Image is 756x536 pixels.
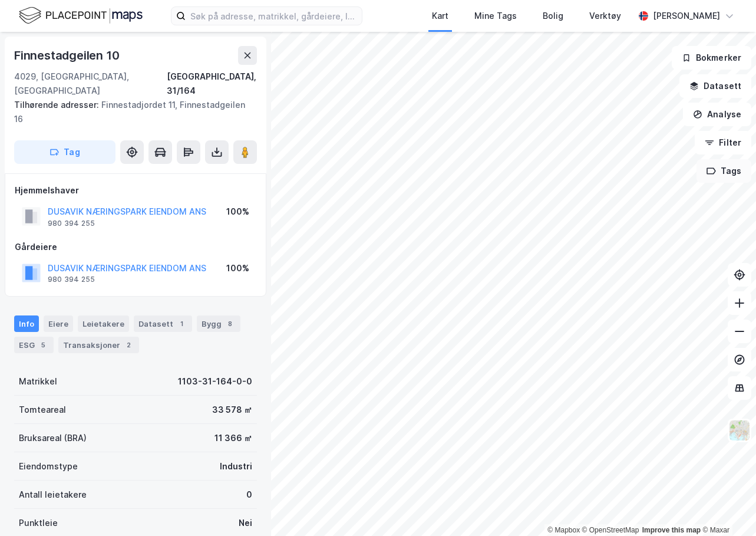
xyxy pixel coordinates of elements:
[679,74,751,98] button: Datasett
[78,315,129,332] div: Leietakere
[474,9,517,23] div: Mine Tags
[19,374,57,389] div: Matrikkel
[695,131,751,154] button: Filter
[728,419,751,442] img: Z
[44,315,73,332] div: Eiere
[224,318,236,330] div: 8
[19,431,87,445] div: Bruksareal (BRA)
[19,459,78,473] div: Eiendomstype
[697,479,756,536] iframe: Chat Widget
[178,374,252,389] div: 1103-31-164-0-0
[696,159,751,183] button: Tags
[167,70,257,98] div: [GEOGRAPHIC_DATA], 31/164
[37,339,49,351] div: 5
[14,100,101,110] span: Tilhørende adresser:
[48,219,95,228] div: 980 394 255
[186,7,362,25] input: Søk på adresse, matrikkel, gårdeiere, leietakere eller personer
[15,183,256,198] div: Hjemmelshaver
[197,315,240,332] div: Bygg
[653,9,720,23] div: [PERSON_NAME]
[432,9,448,23] div: Kart
[14,98,247,126] div: Finnestadjordet 11, Finnestadgeilen 16
[543,9,563,23] div: Bolig
[14,46,121,65] div: Finnestadgeilen 10
[19,516,58,530] div: Punktleie
[589,9,621,23] div: Verktøy
[642,526,701,534] a: Improve this map
[582,526,639,534] a: OpenStreetMap
[14,140,115,164] button: Tag
[14,337,54,353] div: ESG
[683,103,751,126] button: Analyse
[58,337,139,353] div: Transaksjoner
[123,339,134,351] div: 2
[48,275,95,284] div: 980 394 255
[176,318,187,330] div: 1
[239,516,252,530] div: Nei
[214,431,252,445] div: 11 366 ㎡
[226,205,249,219] div: 100%
[15,240,256,254] div: Gårdeiere
[19,403,66,417] div: Tomteareal
[19,488,87,502] div: Antall leietakere
[220,459,252,473] div: Industri
[212,403,252,417] div: 33 578 ㎡
[14,315,39,332] div: Info
[547,526,580,534] a: Mapbox
[226,261,249,275] div: 100%
[134,315,192,332] div: Datasett
[19,5,143,26] img: logo.f888ab2527a4732fd821a326f86c7f29.svg
[246,488,252,502] div: 0
[14,70,167,98] div: 4029, [GEOGRAPHIC_DATA], [GEOGRAPHIC_DATA]
[697,479,756,536] div: Kontrollprogram for chat
[672,46,751,70] button: Bokmerker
